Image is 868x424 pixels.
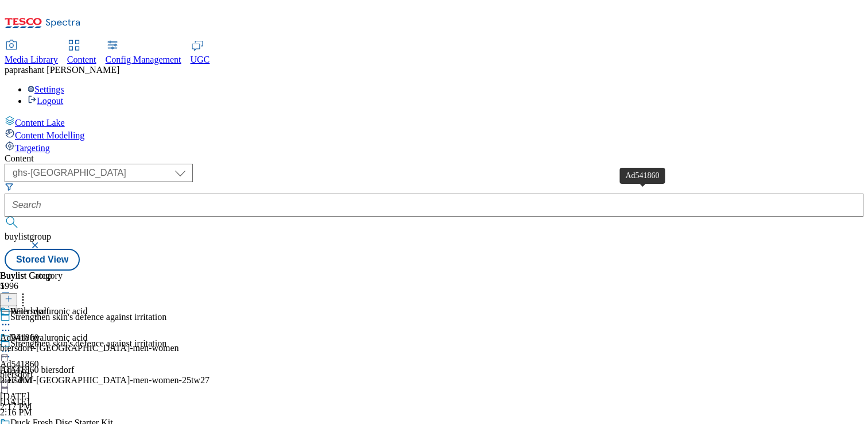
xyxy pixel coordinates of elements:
[28,96,63,106] a: Logout
[5,182,14,191] svg: Search Filters
[5,141,863,153] a: Targeting
[10,306,49,317] div: Beiersdorf
[106,55,181,64] span: Config Management
[15,130,84,140] span: Content Modelling
[5,55,58,64] span: Media Library
[67,55,96,64] span: Content
[5,153,863,164] div: Content
[5,65,13,75] span: pa
[191,55,210,64] span: UGC
[15,143,50,153] span: Targeting
[5,41,58,65] a: Media Library
[106,41,181,65] a: Config Management
[5,194,863,217] input: Search
[28,84,64,94] a: Settings
[13,65,119,75] span: prashant [PERSON_NAME]
[5,232,51,241] span: buylistgroup
[15,118,65,128] span: Content Lake
[191,41,210,65] a: UGC
[5,249,80,271] button: Stored View
[67,41,96,65] a: Content
[5,115,863,128] a: Content Lake
[5,128,863,141] a: Content Modelling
